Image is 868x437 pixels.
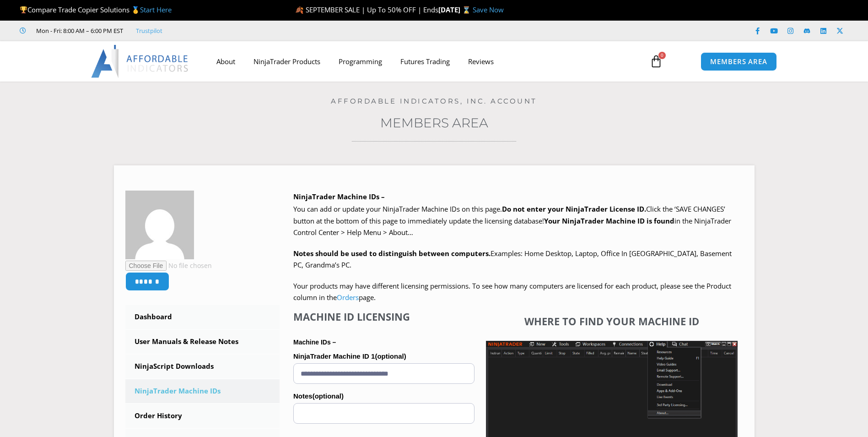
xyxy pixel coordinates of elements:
a: Dashboard [125,305,280,329]
strong: [DATE] ⌛ [438,5,473,14]
img: 0938b4965ba848b64f11b401cfb2b57331421aa38f95ff92d17c03ae5047fd2b [125,191,194,259]
a: Save Now [473,5,504,14]
span: Mon - Fri: 8:00 AM – 6:00 PM EST [34,25,123,36]
a: Affordable Indicators, Inc. Account [331,97,537,105]
span: 🍂 SEPTEMBER SALE | Up To 50% OFF | Ends [295,5,438,14]
a: 0 [636,48,676,75]
a: MEMBERS AREA [701,52,777,71]
a: About [207,51,244,72]
img: LogoAI | Affordable Indicators – NinjaTrader [91,45,189,78]
h4: Machine ID Licensing [293,311,474,322]
span: (optional) [313,392,344,400]
a: Start Here [140,5,172,14]
strong: Your NinjaTrader Machine ID is found [544,216,674,225]
a: User Manuals & Release Notes [125,330,280,354]
span: MEMBERS AREA [710,58,767,65]
span: Click the ‘SAVE CHANGES’ button at the bottom of this page to immediately update the licensing da... [293,204,731,237]
a: Orders [337,293,359,302]
span: Examples: Home Desktop, Laptop, Office In [GEOGRAPHIC_DATA], Basement PC, Grandma’s PC. [293,249,732,270]
h4: Where to find your Machine ID [486,315,738,327]
strong: Notes should be used to distinguish between computers. [293,249,491,258]
a: Order History [125,404,280,428]
label: NinjaTrader Machine ID 1 [293,350,474,363]
img: 🏆 [20,6,27,13]
b: Do not enter your NinjaTrader License ID. [502,204,646,213]
a: Reviews [459,51,503,72]
strong: Machine IDs – [293,339,336,346]
a: NinjaScript Downloads [125,355,280,378]
a: NinjaTrader Machine IDs [125,379,280,403]
span: Compare Trade Copier Solutions 🥇 [20,5,172,14]
label: Notes [293,389,474,403]
b: NinjaTrader Machine IDs – [293,192,385,201]
a: Programming [329,51,391,72]
span: (optional) [375,352,406,360]
span: Your products may have different licensing permissions. To see how many computers are licensed fo... [293,281,731,302]
a: Futures Trading [391,51,459,72]
nav: Menu [207,51,639,72]
span: 0 [658,52,666,59]
a: NinjaTrader Products [244,51,329,72]
a: Members Area [380,115,488,131]
span: You can add or update your NinjaTrader Machine IDs on this page. [293,204,502,213]
a: Trustpilot [136,25,162,36]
